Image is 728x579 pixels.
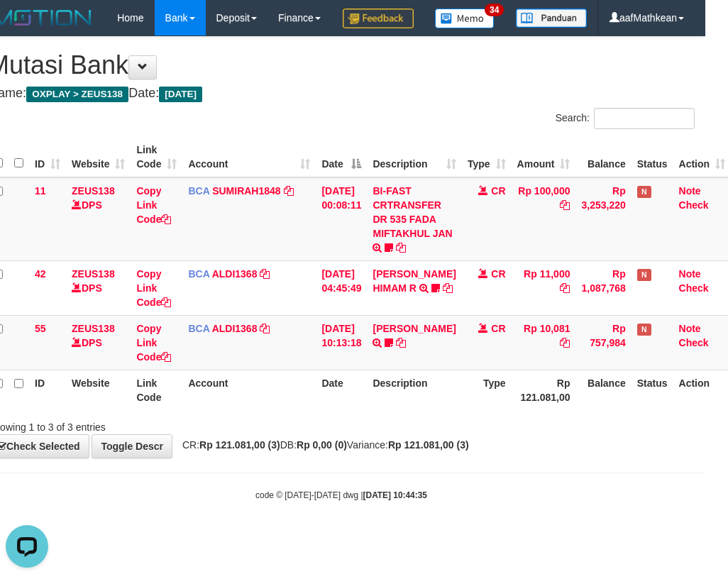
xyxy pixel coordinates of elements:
a: [PERSON_NAME] HIMAM R [373,268,456,294]
th: Type [462,370,512,410]
span: Has Note [637,186,651,198]
th: Description [367,370,461,410]
td: Rp 3,253,220 [575,177,631,261]
span: BCA [188,268,209,280]
a: Copy Rp 11,000 to clipboard [560,282,570,294]
th: Account [182,370,316,410]
strong: Rp 121.081,00 (3) [388,439,469,451]
td: DPS [66,315,131,370]
a: [PERSON_NAME] [373,323,456,334]
a: Copy Link Code [136,185,171,225]
th: Date: activate to sort column descending [316,137,367,177]
a: Check [679,282,709,294]
td: [DATE] 00:08:11 [316,177,367,261]
a: ZEUS138 [72,185,115,197]
span: BCA [188,323,209,334]
a: Note [679,185,701,197]
img: Feedback.jpg [343,9,414,28]
td: Rp 10,081 [512,315,576,370]
th: Amount: activate to sort column ascending [512,137,576,177]
strong: [DATE] 10:44:35 [363,490,427,500]
a: ZEUS138 [72,323,115,334]
a: Copy ALDI1368 to clipboard [260,323,270,334]
img: Button%20Memo.svg [435,9,495,28]
strong: Rp 0,00 (0) [297,439,347,451]
a: Copy ALVA HIMAM R to clipboard [443,282,453,294]
span: CR [491,268,505,280]
a: ALDI1368 [212,323,258,334]
th: Website: activate to sort column ascending [66,137,131,177]
td: DPS [66,260,131,315]
th: ID: activate to sort column ascending [29,137,66,177]
th: Balance [575,137,631,177]
a: Note [679,268,701,280]
td: Rp 1,087,768 [575,260,631,315]
th: Status [632,137,673,177]
a: Copy SUMIRAH1848 to clipboard [284,185,294,197]
th: Type: activate to sort column ascending [462,137,512,177]
span: 11 [35,185,46,197]
input: Search: [594,108,695,129]
a: Copy Link Code [136,268,171,308]
span: CR: DB: Variance: [175,439,469,451]
a: Copy BI-FAST CRTRANSFER DR 535 FADA MIFTAKHUL JAN to clipboard [396,242,406,253]
td: [DATE] 04:45:49 [316,260,367,315]
th: Account: activate to sort column ascending [182,137,316,177]
span: 42 [35,268,46,280]
td: [DATE] 10:13:18 [316,315,367,370]
span: CR [491,323,505,334]
th: Link Code: activate to sort column ascending [131,137,182,177]
td: Rp 757,984 [575,315,631,370]
th: Date [316,370,367,410]
span: 34 [485,4,504,16]
small: code © [DATE]-[DATE] dwg | [255,490,427,500]
button: Open LiveChat chat widget [6,6,48,48]
td: BI-FAST CRTRANSFER DR 535 FADA MIFTAKHUL JAN [367,177,461,261]
a: Check [679,199,709,211]
span: 55 [35,323,46,334]
a: Copy Rp 100,000 to clipboard [560,199,570,211]
th: Rp 121.081,00 [512,370,576,410]
span: [DATE] [159,87,202,102]
span: OXPLAY > ZEUS138 [26,87,128,102]
a: Copy Rp 10,081 to clipboard [560,337,570,348]
a: ZEUS138 [72,268,115,280]
th: Balance [575,370,631,410]
th: ID [29,370,66,410]
th: Status [632,370,673,410]
span: BCA [188,185,209,197]
a: Check [679,337,709,348]
img: panduan.png [516,9,587,28]
span: CR [491,185,505,197]
a: Note [679,323,701,334]
th: Link Code [131,370,182,410]
a: Copy ALDI1368 to clipboard [260,268,270,280]
span: Has Note [637,269,651,281]
a: Toggle Descr [92,434,172,458]
a: Copy FERLANDA EFRILIDIT to clipboard [396,337,406,348]
a: ALDI1368 [212,268,258,280]
a: SUMIRAH1848 [212,185,280,197]
th: Description: activate to sort column ascending [367,137,461,177]
td: Rp 100,000 [512,177,576,261]
a: Copy Link Code [136,323,171,363]
th: Website [66,370,131,410]
td: DPS [66,177,131,261]
strong: Rp 121.081,00 (3) [199,439,280,451]
span: Has Note [637,324,651,336]
td: Rp 11,000 [512,260,576,315]
label: Search: [556,108,695,129]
